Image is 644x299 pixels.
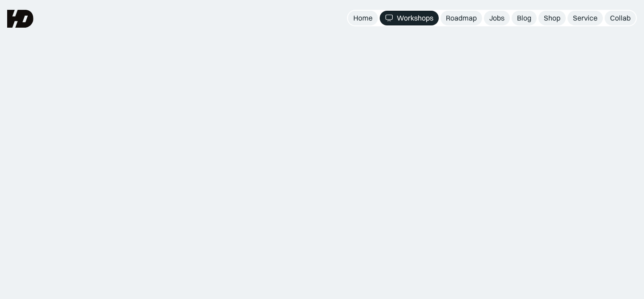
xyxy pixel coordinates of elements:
[605,11,636,25] a: Collab
[397,13,433,23] div: Workshops
[512,11,537,25] a: Blog
[568,11,603,25] a: Service
[538,11,566,25] a: Shop
[353,13,373,23] div: Home
[446,13,477,23] div: Roadmap
[573,13,597,23] div: Service
[517,13,531,23] div: Blog
[380,11,439,25] a: Workshops
[544,13,560,23] div: Shop
[484,11,510,25] a: Jobs
[610,13,631,23] div: Collab
[489,13,504,23] div: Jobs
[348,11,378,25] a: Home
[441,11,482,25] a: Roadmap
